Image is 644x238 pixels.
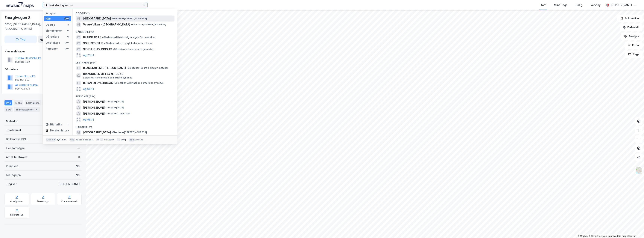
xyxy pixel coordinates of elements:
[578,235,588,237] a: Mapbox
[47,2,143,8] input: Søk på adresse, matrikkel, gårdeiere, leietakere eller personer
[102,36,103,39] span: •
[4,107,13,112] div: ESG
[14,100,23,105] div: Eiere
[10,213,23,216] div: Miljøstatus
[46,28,62,33] div: Eiendommer
[6,128,21,132] div: Tomteareal
[46,46,58,51] div: Personer
[127,66,128,69] span: •
[37,200,49,203] div: Geoinnsyn
[69,138,75,142] div: tab
[4,22,66,31] div: 4056, [GEOGRAPHIC_DATA], [GEOGRAPHIC_DATA]
[617,15,643,22] button: Bokmerker
[608,235,626,237] a: Improve this map
[78,155,80,159] div: 0
[46,16,51,21] div: Alle
[78,146,80,150] div: —
[620,24,643,31] button: Datasett
[625,220,644,238] iframe: Chat Widget
[135,138,143,141] div: avbryt
[46,34,59,39] div: Gårdeiere
[105,112,130,115] span: Person • 12. mai 1918
[635,167,642,174] img: Z
[14,107,40,112] div: Transaksjoner
[83,130,111,135] span: [GEOGRAPHIC_DATA]
[576,3,582,7] div: Bolig
[83,53,94,57] button: og 73 til
[6,119,18,123] div: Matrikkel
[589,235,607,237] a: OpenStreetMap
[61,200,77,203] div: Kommunekart
[83,117,94,122] button: og 96 til
[127,66,168,69] span: Leietaker • Bearbeiding av metaller
[625,51,643,58] button: Tags
[105,106,124,109] span: Person • [DATE]
[4,36,37,43] button: Tag
[46,22,55,27] div: Google
[105,100,107,103] span: •
[625,42,643,49] button: Filter
[83,81,113,85] span: BETANIEN SYKEHUS AS
[105,100,124,103] span: Person • [DATE]
[6,146,25,150] div: Eiendomstype
[113,48,154,51] span: Gårdeiere • Hovedkontortjenester
[554,3,567,7] div: Mine Tags
[113,81,164,84] span: Leietaker • Alminnelige somatiske sykehus
[66,23,69,26] div: 2
[42,100,61,105] div: Datasett
[83,105,105,110] span: [PERSON_NAME]
[105,106,107,109] span: •
[15,87,30,90] div: 938 702 675
[64,47,69,50] div: 99+
[625,220,644,238] div: Kontrollprogram for chat
[64,17,69,20] div: 99+
[64,41,69,44] div: 99+
[104,42,152,45] span: Gårdeiere • Inst. i psyk helsevern voksne
[4,100,12,105] div: Info
[83,87,94,91] button: og 96 til
[113,81,115,84] span: •
[66,123,69,126] div: 1
[6,164,18,168] div: Punktleie
[73,58,177,65] div: Leietakere (99+)
[83,76,132,79] span: Leietaker • Alminnelige somatiske sykehus
[102,36,155,39] span: Gårdeiere • Utvikl./salg av egen fast eiendom
[83,22,130,27] span: Vestre Viken - [GEOGRAPHIC_DATA]
[83,99,105,104] span: [PERSON_NAME]
[46,40,60,45] div: Leietakere
[6,155,28,159] div: Antall leietakere
[50,128,69,133] div: Delete history
[112,17,113,20] span: •
[112,131,147,134] span: Eiendom • [STREET_ADDRESS]
[73,92,177,99] div: Personer (99+)
[83,111,105,116] span: [PERSON_NAME]
[76,138,93,141] div: neste kategori
[6,137,28,141] div: Bruksareal (BRA)
[104,138,114,141] div: markere
[46,138,56,142] div: Ctrl + k
[83,35,101,40] span: BRAKSTAD AS
[6,173,21,177] div: Festegrunn
[73,28,177,34] div: Gårdeiere (76)
[104,42,105,45] span: •
[46,12,71,15] div: Kategori
[10,200,23,203] div: Arealplaner
[121,138,126,141] div: velg
[5,67,81,72] div: Gårdeiere
[131,23,166,26] span: Eiendom • [STREET_ADDRESS]
[5,49,81,54] div: Hjemmelshaver
[73,123,177,129] div: Historikk (1)
[112,131,113,134] span: •
[129,138,135,142] div: esc
[15,60,30,63] div: 888 816 402
[46,122,62,127] div: Historikk
[76,164,80,168] div: Nei
[83,72,173,76] span: DIAKONHJEMMET SYKEHUS AS
[66,29,69,32] div: 0
[4,15,31,21] div: Energivegen 2
[73,9,177,16] div: Google (2)
[540,3,546,7] div: Kart
[34,108,38,111] div: 8
[25,100,41,105] div: Leietakere
[131,23,132,26] span: •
